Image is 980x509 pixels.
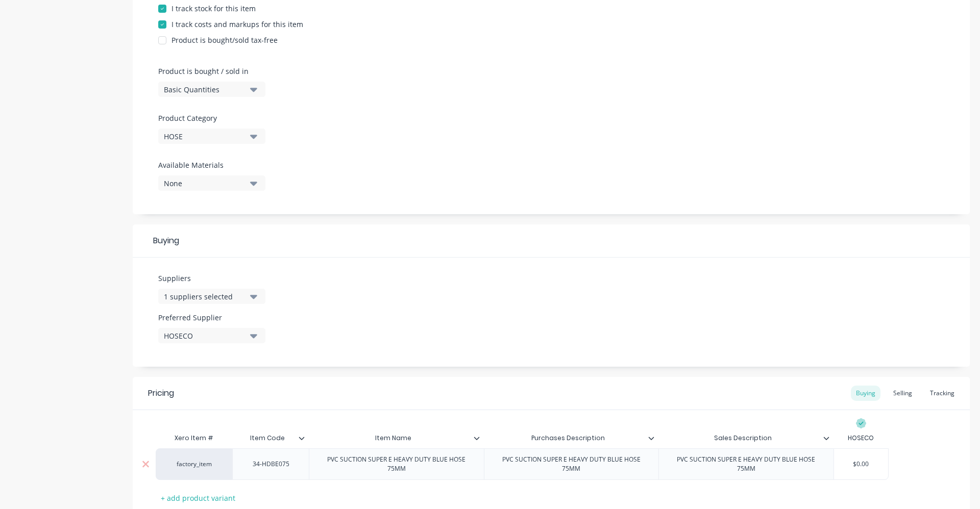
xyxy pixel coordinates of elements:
div: + add product variant [156,490,240,506]
button: HOSE [158,129,265,144]
label: Preferred Supplier [158,312,265,323]
label: Suppliers [158,273,265,284]
div: None [164,178,246,189]
label: Product is bought / sold in [158,66,260,77]
div: factory_item34-HDBE075PVC SUCTION SUPER E HEAVY DUTY BLUE HOSE 75MMPVC SUCTION SUPER E HEAVY DUTY... [156,448,889,480]
div: Pricing [148,387,174,399]
div: HOSECO [848,434,874,443]
div: Purchases Description [484,428,659,448]
div: Item Name [309,428,484,448]
div: Item Name [309,425,478,451]
div: HOSECO [164,330,246,341]
button: 1 suppliers selected [158,289,265,304]
div: I track costs and markups for this item [171,19,303,30]
div: $0.00 [834,451,889,477]
div: Tracking [925,386,960,401]
div: PVC SUCTION SUPER E HEAVY DUTY BLUE HOSE 75MM [313,453,480,475]
label: Available Materials [158,160,265,170]
div: Purchases Description [484,425,653,451]
div: factory_item [166,460,222,469]
div: PVC SUCTION SUPER E HEAVY DUTY BLUE HOSE 75MM [663,453,829,475]
button: Basic Quantities [158,82,265,97]
div: Sales Description [658,425,827,451]
div: 1 suppliers selected [164,291,246,302]
div: Buying [851,386,880,401]
div: Xero Item # [156,428,232,448]
button: HOSECO [158,328,265,343]
button: None [158,175,265,191]
div: Buying [133,224,970,258]
label: Product Category [158,113,260,123]
div: Sales Description [658,428,834,448]
div: HOSE [164,131,246,142]
div: Item Code [232,428,309,448]
div: Basic Quantities [164,84,246,95]
div: Selling [888,386,917,401]
div: 34-HDBE075 [244,457,298,471]
div: I track stock for this item [171,3,256,14]
div: PVC SUCTION SUPER E HEAVY DUTY BLUE HOSE 75MM [488,453,655,475]
div: Product is bought/sold tax-free [171,35,278,45]
div: Item Code [232,425,303,451]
